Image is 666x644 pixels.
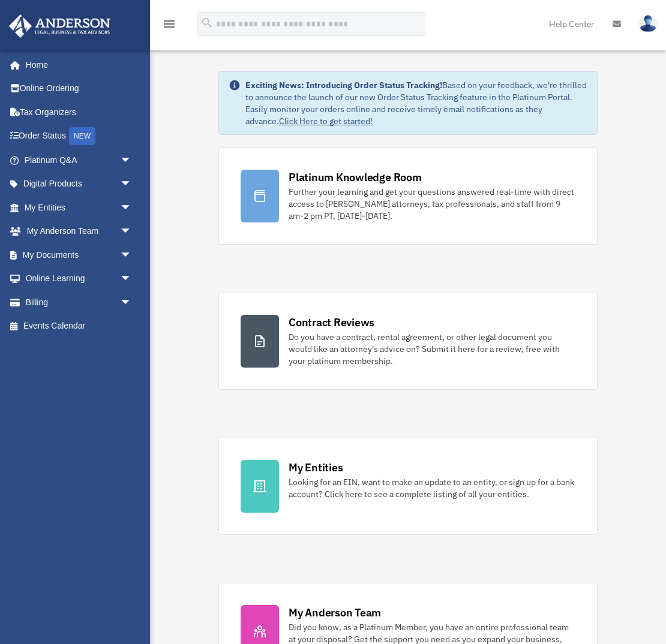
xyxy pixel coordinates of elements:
img: Anderson Advisors Platinum Portal [5,14,114,38]
span: arrow_drop_down [120,172,144,197]
div: My Entities [289,460,343,475]
a: My Entitiesarrow_drop_down [8,195,150,219]
div: Contract Reviews [289,315,374,330]
a: Tax Organizers [8,100,150,124]
a: Order StatusNEW [8,124,150,149]
i: search [200,16,214,29]
a: My Entities Looking for an EIN, want to make an update to an entity, or sign up for a bank accoun... [218,438,598,535]
a: My Anderson Teamarrow_drop_down [8,219,150,243]
a: Contract Reviews Do you have a contract, rental agreement, or other legal document you would like... [218,293,598,390]
a: My Documentsarrow_drop_down [8,243,150,267]
a: Click Here to get started! [279,116,373,127]
i: menu [162,17,176,31]
span: arrow_drop_down [120,195,144,220]
span: arrow_drop_down [120,219,144,244]
img: User Pic [639,15,657,32]
div: Further your learning and get your questions answered real-time with direct access to [PERSON_NAM... [289,186,575,222]
span: arrow_drop_down [120,148,144,173]
a: Platinum Q&Aarrow_drop_down [8,148,150,172]
a: Online Learningarrow_drop_down [8,267,150,291]
a: Events Calendar [8,314,150,338]
span: arrow_drop_down [120,290,144,315]
div: NEW [69,127,95,145]
div: Platinum Knowledge Room [289,170,422,185]
a: Billingarrow_drop_down [8,290,150,314]
a: Digital Productsarrow_drop_down [8,172,150,196]
div: Looking for an EIN, want to make an update to an entity, or sign up for a bank account? Click her... [289,476,575,500]
a: Online Ordering [8,77,150,101]
span: arrow_drop_down [120,267,144,291]
a: Platinum Knowledge Room Further your learning and get your questions answered real-time with dire... [218,148,598,245]
a: Home [8,53,144,77]
a: menu [162,21,176,31]
span: arrow_drop_down [120,243,144,267]
div: My Anderson Team [289,605,381,620]
div: Based on your feedback, we're thrilled to announce the launch of our new Order Status Tracking fe... [245,79,587,127]
div: Do you have a contract, rental agreement, or other legal document you would like an attorney's ad... [289,331,575,367]
strong: Exciting News: Introducing Order Status Tracking! [245,80,442,91]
